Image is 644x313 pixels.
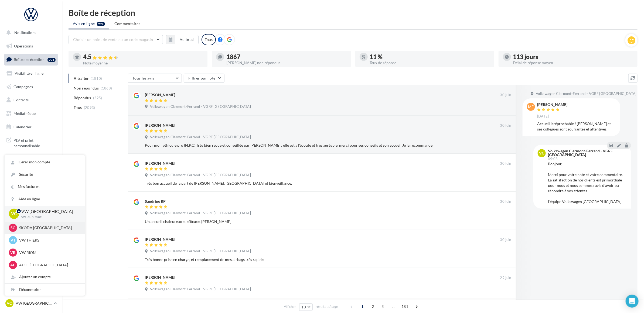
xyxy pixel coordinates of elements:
[16,301,52,306] p: VW [GEOGRAPHIC_DATA]
[13,137,56,148] span: PLV et print personnalisable
[548,157,558,161] span: 09:03
[5,284,85,296] div: Déconnexion
[528,104,534,109] span: MF
[626,295,639,308] div: Open Intercom Messenger
[19,262,79,268] p: AUDI [GEOGRAPHIC_DATA]
[145,123,175,128] div: [PERSON_NAME]
[378,302,387,311] span: 3
[175,35,199,44] button: Au total
[3,121,59,133] a: Calendrier
[389,302,397,311] span: ...
[5,181,85,193] a: Mes factures
[145,92,175,98] div: [PERSON_NAME]
[19,250,79,255] p: VW RIOM
[13,84,33,89] span: Campagnes
[128,74,182,83] button: Tous les avis
[4,298,58,308] a: VC VW [GEOGRAPHIC_DATA]
[73,37,153,42] span: Choisir un point de vente ou un code magasin
[150,287,251,292] span: Volkswagen Clermont-Ferrand - VGRF [GEOGRAPHIC_DATA]
[11,238,15,243] span: VT
[500,238,511,242] span: 30 juin
[14,44,33,48] span: Opérations
[3,27,57,38] button: Notifications
[11,262,16,268] span: AC
[537,103,567,106] div: [PERSON_NAME]
[150,173,251,178] span: Volkswagen Clermont-Ferrand - VGRF [GEOGRAPHIC_DATA]
[184,74,224,83] button: Filtrer par note
[11,211,17,217] span: VC
[500,199,511,204] span: 30 juin
[500,276,511,280] span: 29 juin
[202,34,216,45] div: Tous
[370,54,490,60] div: 11 %
[166,35,199,44] button: Au total
[548,161,627,204] div: Bonjour, Merci pour votre note et votre commentaire. La satisfaction de nos clients est primordia...
[537,114,549,119] span: [DATE]
[145,237,175,242] div: [PERSON_NAME]
[19,238,79,243] p: VW THIERS
[74,95,91,101] span: Répondus
[5,193,85,205] a: Aide en ligne
[83,54,203,60] div: 4.5
[3,40,59,52] a: Opérations
[14,57,45,62] span: Boîte de réception
[150,211,251,216] span: Volkswagen Clermont-Ferrand - VGRF [GEOGRAPHIC_DATA]
[145,199,166,204] div: Sandrine RP
[101,86,112,90] span: (1868)
[370,61,490,65] div: Taux de réponse
[369,302,377,311] span: 2
[150,249,251,254] span: Volkswagen Clermont-Ferrand - VGRF [GEOGRAPHIC_DATA]
[145,257,476,262] div: Très bonne prise en charge, et remplacement de mes airbags très rapide
[74,105,82,110] span: Tous
[3,54,59,65] a: Boîte de réception99+
[13,111,36,116] span: Médiathèque
[150,135,251,140] span: Volkswagen Clermont-Ferrand - VGRF [GEOGRAPHIC_DATA]
[500,161,511,166] span: 30 juin
[226,54,346,60] div: 1867
[93,96,102,100] span: (225)
[114,21,140,26] span: Commentaires
[3,135,59,150] a: PLV et print personnalisable
[69,9,638,17] div: Boîte de réception
[13,98,29,102] span: Contacts
[513,54,633,60] div: 113 jours
[548,149,626,157] div: Volkswagen Clermont-Ferrand - VGRF [GEOGRAPHIC_DATA]
[145,161,175,166] div: [PERSON_NAME]
[5,271,85,283] div: Ajouter un compte
[145,143,476,148] div: Pour mon véhicule pro (H.P.C) Très bien reçue et conseillée par [PERSON_NAME] ; elle est a l'écou...
[47,58,56,62] div: 99+
[15,71,43,75] span: Visibilité en ligne
[536,91,637,96] span: Volkswagen Clermont-Ferrand - VGRF [GEOGRAPHIC_DATA]
[145,181,476,186] div: Très bon accueil de la part de [PERSON_NAME]. [GEOGRAPHIC_DATA] et bienveillance.
[13,125,32,129] span: Calendrier
[399,302,410,311] span: 181
[11,225,15,231] span: SC
[3,108,59,119] a: Médiathèque
[226,61,346,65] div: [PERSON_NAME] non répondus
[3,153,59,168] a: Campagnes DataOnDemand
[145,275,175,280] div: [PERSON_NAME]
[302,305,306,309] span: 10
[69,35,163,44] button: Choisir un point de vente ou un code magasin
[539,150,544,156] span: VC
[3,81,59,92] a: Campagnes
[358,302,367,311] span: 1
[14,30,36,35] span: Notifications
[316,304,338,309] span: résultats/page
[7,301,12,306] span: VC
[3,68,59,79] a: Visibilité en ligne
[500,123,511,128] span: 30 juin
[74,85,99,91] span: Non répondus
[83,61,203,65] div: Note moyenne
[132,76,154,80] span: Tous les avis
[11,250,16,255] span: VR
[3,94,59,106] a: Contacts
[299,303,313,311] button: 10
[5,156,85,168] a: Gérer mon compte
[21,215,76,219] p: vw-aub-mac
[284,304,296,309] span: Afficher
[21,208,76,215] p: VW [GEOGRAPHIC_DATA]
[84,105,95,110] span: (2093)
[513,61,633,65] div: Délai de réponse moyen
